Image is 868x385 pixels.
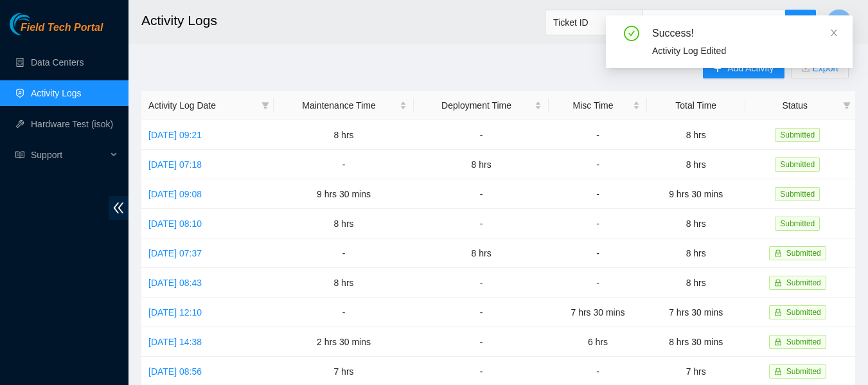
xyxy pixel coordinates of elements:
[549,268,647,298] td: -
[843,102,851,109] span: filter
[148,307,202,318] a: [DATE] 12:10
[549,179,647,209] td: -
[274,120,414,150] td: 8 hrs
[274,327,414,357] td: 2 hrs 30 mins
[647,179,745,209] td: 9 hrs 30 mins
[109,196,128,220] span: double-left
[274,150,414,179] td: -
[774,338,782,346] span: lock
[549,298,647,327] td: 7 hrs 30 mins
[31,88,82,98] a: Activity Logs
[786,308,821,317] span: Submitted
[21,22,103,34] span: Field Tech Portal
[840,96,853,115] span: filter
[148,366,202,377] a: [DATE] 08:56
[774,279,782,287] span: lock
[549,209,647,238] td: -
[31,142,107,168] span: Support
[752,98,838,112] span: Status
[785,10,816,35] button: search
[826,9,852,35] button: O
[274,179,414,209] td: 9 hrs 30 mins
[414,327,549,357] td: -
[786,249,821,258] span: Submitted
[647,209,745,238] td: 8 hrs
[775,157,820,172] span: Submitted
[10,13,65,35] img: Akamai Technologies
[148,337,202,347] a: [DATE] 14:38
[414,209,549,238] td: -
[148,189,202,199] a: [DATE] 09:08
[647,120,745,150] td: 8 hrs
[786,337,821,346] span: Submitted
[652,44,837,58] div: Activity Log Edited
[829,28,838,37] span: close
[148,159,202,170] a: [DATE] 07:18
[647,238,745,268] td: 8 hrs
[553,13,634,32] span: Ticket ID
[414,179,549,209] td: -
[414,298,549,327] td: -
[774,368,782,375] span: lock
[647,268,745,298] td: 8 hrs
[549,150,647,179] td: -
[774,249,782,257] span: lock
[261,102,269,109] span: filter
[775,187,820,201] span: Submitted
[148,219,202,229] a: [DATE] 08:10
[274,268,414,298] td: 8 hrs
[647,298,745,327] td: 7 hrs 30 mins
[624,26,639,41] span: check-circle
[647,150,745,179] td: 8 hrs
[148,278,202,288] a: [DATE] 08:43
[647,327,745,357] td: 8 hrs 30 mins
[259,96,272,115] span: filter
[786,278,821,287] span: Submitted
[148,98,256,112] span: Activity Log Date
[31,119,113,129] a: Hardware Test (isok)
[414,120,549,150] td: -
[786,367,821,376] span: Submitted
[775,217,820,231] span: Submitted
[775,128,820,142] span: Submitted
[274,238,414,268] td: -
[31,57,84,67] a: Data Centers
[414,238,549,268] td: 8 hrs
[414,150,549,179] td: 8 hrs
[414,268,549,298] td: -
[148,248,202,258] a: [DATE] 07:37
[274,298,414,327] td: -
[647,91,745,120] th: Total Time
[148,130,202,140] a: [DATE] 09:21
[642,10,786,35] input: Enter text here...
[10,23,103,40] a: Akamai TechnologiesField Tech Portal
[549,120,647,150] td: -
[15,150,24,159] span: read
[835,14,843,30] span: O
[549,238,647,268] td: -
[774,309,782,316] span: lock
[652,26,837,41] div: Success!
[274,209,414,238] td: 8 hrs
[549,327,647,357] td: 6 hrs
